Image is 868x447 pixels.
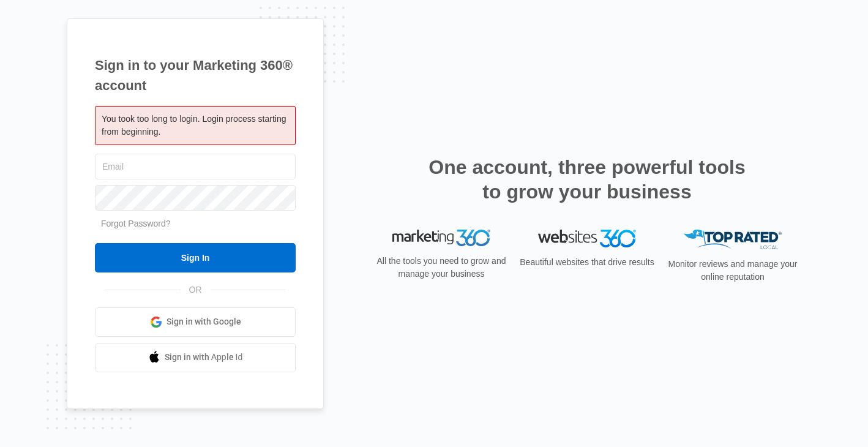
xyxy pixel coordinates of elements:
[95,154,296,179] input: Email
[425,155,749,204] h2: One account, three powerful tools to grow your business
[101,219,171,228] a: Forgot Password?
[95,307,296,337] a: Sign in with Google
[95,343,296,372] a: Sign in with Apple Id
[181,284,211,296] span: OR
[373,255,510,280] p: All the tools you need to grow and manage your business
[664,258,801,284] p: Monitor reviews and manage your online reputation
[166,315,241,328] span: Sign in with Google
[95,243,296,272] input: Sign In
[684,230,782,250] img: Top Rated Local
[518,256,656,269] p: Beautiful websites that drive results
[102,114,286,137] span: You took too long to login. Login process starting from beginning.
[95,55,296,96] h1: Sign in to your Marketing 360® account
[538,230,636,247] img: Websites 360
[392,230,490,247] img: Marketing 360
[165,351,243,364] span: Sign in with Apple Id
